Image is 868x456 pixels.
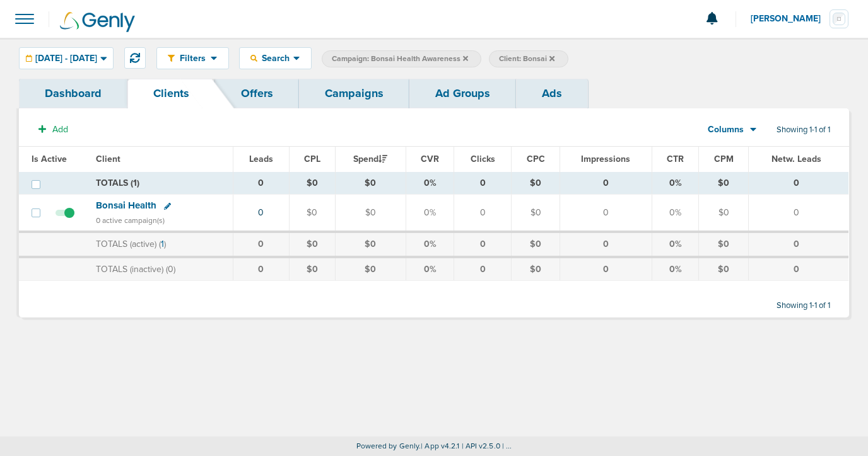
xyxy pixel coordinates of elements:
[406,172,454,195] td: 0%
[560,172,652,195] td: 0
[667,154,684,164] span: CTR
[749,257,848,281] td: 0
[749,172,848,195] td: 0
[421,154,439,164] span: CVR
[512,232,560,257] td: $0
[421,442,459,450] span: | App v4.2.1
[35,54,97,63] span: [DATE] - [DATE]
[698,172,749,195] td: $0
[560,232,652,257] td: 0
[304,154,320,164] span: CPL
[32,120,75,139] button: Add
[502,442,512,450] span: | ...
[454,195,512,232] td: 0
[698,257,749,281] td: $0
[771,154,821,164] span: Netw. Leads
[290,172,335,195] td: $0
[516,79,588,108] a: Ads
[512,172,560,195] td: $0
[406,195,454,232] td: 0%
[175,53,211,64] span: Filters
[714,154,734,164] span: CPM
[471,154,495,164] span: Clicks
[353,154,387,164] span: Spend
[512,195,560,232] td: $0
[652,257,699,281] td: 0%
[454,172,512,195] td: 0
[409,79,516,108] a: Ad Groups
[96,200,156,211] span: Bonsai Health
[406,232,454,257] td: 0%
[581,154,630,164] span: Impressions
[60,12,135,32] img: Genly
[332,54,468,64] span: Campaign: Bonsai Health Awareness
[708,123,744,136] span: Columns
[96,154,120,164] span: Client
[698,232,749,257] td: $0
[560,195,652,232] td: 0
[512,257,560,281] td: $0
[299,79,409,108] a: Campaigns
[749,195,848,232] td: 0
[19,79,127,108] a: Dashboard
[777,300,830,311] span: Showing 1-1 of 1
[127,79,215,108] a: Clients
[161,239,164,249] span: 1
[233,172,289,195] td: 0
[233,257,289,281] td: 0
[454,257,512,281] td: 0
[335,172,406,195] td: $0
[258,207,264,218] a: 0
[335,232,406,257] td: $0
[96,216,165,225] small: 0 active campaign(s)
[560,257,652,281] td: 0
[52,124,68,135] span: Add
[249,154,273,164] span: Leads
[88,172,233,195] td: TOTALS (1)
[406,257,454,281] td: 0%
[751,14,830,23] span: [PERSON_NAME]
[499,54,554,64] span: Client: Bonsai
[88,232,233,257] td: TOTALS (active) ( )
[698,195,749,232] td: $0
[527,154,545,164] span: CPC
[290,257,335,281] td: $0
[749,232,848,257] td: 0
[88,257,233,281] td: TOTALS (inactive) (0)
[652,172,699,195] td: 0%
[233,232,289,257] td: 0
[335,195,406,232] td: $0
[777,125,830,135] span: Showing 1-1 of 1
[335,257,406,281] td: $0
[257,53,293,64] span: Search
[454,232,512,257] td: 0
[652,195,699,232] td: 0%
[652,232,699,257] td: 0%
[215,79,299,108] a: Offers
[32,154,67,164] span: Is Active
[290,232,335,257] td: $0
[290,195,335,232] td: $0
[462,442,500,450] span: | API v2.5.0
